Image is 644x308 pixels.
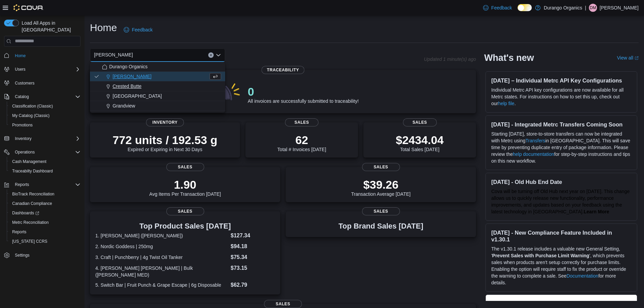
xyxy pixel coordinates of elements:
[1,65,83,74] button: Users
[9,228,80,236] span: Reports
[90,72,225,81] button: [PERSON_NAME]
[9,121,80,129] span: Promotions
[12,51,80,60] span: Home
[635,56,639,60] svg: External link
[7,101,83,111] button: Classification (Classic)
[12,135,34,143] button: Inventory
[90,101,225,111] button: Grandview
[231,253,275,261] dd: $75.34
[12,93,31,101] button: Catalog
[491,77,631,84] h3: [DATE] – Individual Metrc API Key Configurations
[491,87,631,107] p: Individual Metrc API key configurations are now available for all Metrc states. For instructions ...
[9,199,80,208] span: Canadian Compliance
[12,210,39,216] span: Dashboards
[480,1,515,15] a: Feedback
[491,245,631,286] p: The v1.30.1 release includes a valuable new General Setting, ' ', which prevents sales when produ...
[12,201,52,206] span: Canadian Compliance
[9,121,35,129] a: Promotions
[9,102,80,110] span: Classification (Classic)
[231,264,275,272] dd: $73.15
[15,253,29,258] span: Settings
[12,148,38,156] button: Operations
[95,265,228,278] dt: 4. [PERSON_NAME] [PERSON_NAME] | Bulk ([PERSON_NAME] MED)
[95,232,228,239] dt: 1. [PERSON_NAME] ([PERSON_NAME])
[12,135,80,143] span: Inventory
[7,227,83,237] button: Reports
[132,26,152,33] span: Feedback
[9,218,80,227] span: Metrc Reconciliation
[109,63,148,70] span: Durango Organics
[90,81,225,91] button: Crested Butte
[396,133,444,152] div: Total Sales [DATE]
[90,62,225,72] button: Durango Organics
[166,207,204,215] span: Sales
[9,190,80,198] span: BioTrack Reconciliation
[90,62,225,111] div: Choose from the following options
[12,239,47,244] span: [US_STATE] CCRS
[617,55,639,61] a: View allExternal link
[7,208,83,218] a: Dashboards
[9,209,80,217] span: Dashboards
[12,113,50,118] span: My Catalog (Classic)
[95,243,228,250] dt: 2. Nordic Goddess | 250mg
[9,199,55,208] a: Canadian Compliance
[7,120,83,130] button: Promotions
[7,111,83,120] button: My Catalog (Classic)
[525,138,545,143] a: Transfers
[12,65,80,73] span: Users
[113,83,142,90] span: Crested Butte
[12,159,46,164] span: Cash Management
[9,112,80,120] span: My Catalog (Classic)
[7,237,83,246] button: [US_STATE] CCRS
[1,134,83,143] button: Inventory
[491,4,512,11] span: Feedback
[362,207,400,215] span: Sales
[262,66,305,74] span: Traceability
[1,51,83,61] button: Home
[113,133,217,152] div: Expired or Expiring in Next 30 Days
[95,282,228,288] dt: 5. Switch Bar | Fruit Punch & Grape Escape | 6g Disposable
[12,79,37,87] a: Customers
[208,52,214,58] button: Clear input
[15,182,29,187] span: Reports
[264,300,302,308] span: Sales
[149,178,221,197] div: Avg Items Per Transaction [DATE]
[12,251,80,259] span: Settings
[424,56,476,62] p: Updated 1 minute(s) ago
[15,149,35,155] span: Operations
[396,133,444,147] p: $2434.04
[12,191,54,197] span: BioTrack Reconciliation
[12,79,80,87] span: Customers
[351,178,411,197] div: Transaction Average [DATE]
[9,237,80,245] span: Washington CCRS
[7,189,83,199] button: BioTrack Reconciliation
[231,232,275,240] dd: $127.34
[491,131,631,164] p: Starting [DATE], store-to-store transfers can now be integrated with Metrc using in [GEOGRAPHIC_D...
[113,102,135,109] span: Grandview
[9,190,57,198] a: BioTrack Reconciliation
[12,220,49,225] span: Metrc Reconciliation
[113,73,151,80] span: [PERSON_NAME]
[9,209,42,217] a: Dashboards
[95,222,275,230] h3: Top Product Sales [DATE]
[362,163,400,171] span: Sales
[149,178,221,191] p: 1.90
[166,163,204,171] span: Sales
[146,118,184,126] span: Inventory
[12,52,28,60] a: Home
[95,254,228,261] dt: 3. Craft | Punchberry | 4g Twist Oil Tanker
[518,4,532,11] input: Dark Mode
[584,209,609,214] a: Learn More
[9,218,51,227] a: Metrc Reconciliation
[113,133,217,147] p: 772 units / 192.53 g
[15,94,29,99] span: Catalog
[403,118,437,126] span: Sales
[94,51,133,59] span: [PERSON_NAME]
[4,48,80,278] nav: Complex example
[484,52,534,63] h2: What's new
[7,166,83,176] button: Traceabilty Dashboard
[12,103,53,109] span: Classification (Classic)
[590,4,596,12] span: DM
[12,181,32,189] button: Reports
